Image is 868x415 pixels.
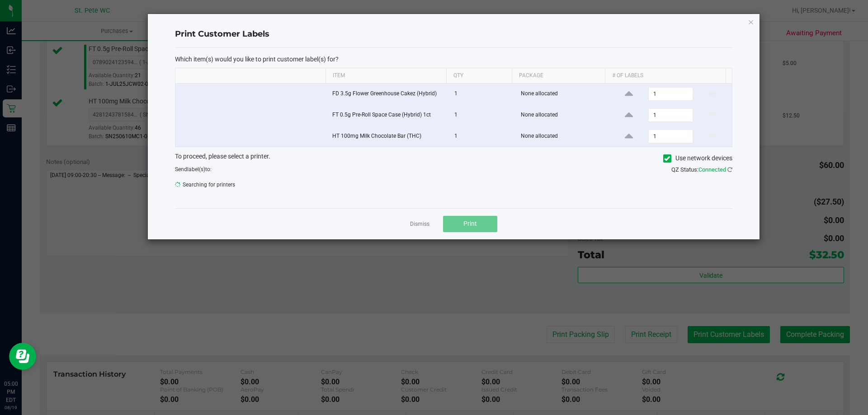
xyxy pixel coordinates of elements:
h4: Print Customer Labels [175,28,732,40]
td: None allocated [515,84,610,105]
td: None allocated [515,126,610,147]
td: FT 0.5g Pre-Roll Space Case (Hybrid) 1ct [327,105,449,126]
span: QZ Status: [671,166,732,173]
label: Use network devices [663,154,732,163]
span: Send to: [175,166,212,173]
td: HT 100mg Milk Chocolate Bar (THC) [327,126,449,147]
iframe: Resource center [9,343,36,370]
td: 1 [449,126,515,147]
td: None allocated [515,105,610,126]
button: Print [443,216,497,232]
th: Item [325,68,446,84]
span: Connected [698,166,726,173]
p: Which item(s) would you like to print customer label(s) for? [175,55,732,63]
div: To proceed, please select a printer. [168,152,739,165]
td: FD 3.5g Flower Greenhouse Cakez (Hybrid) [327,84,449,105]
td: 1 [449,84,515,105]
td: 1 [449,105,515,126]
th: # of labels [605,68,726,84]
span: Searching for printers [175,178,447,191]
th: Qty [446,68,512,84]
span: label(s) [187,166,205,173]
th: Package [512,68,605,84]
a: Dismiss [410,220,429,228]
span: Print [463,220,477,227]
